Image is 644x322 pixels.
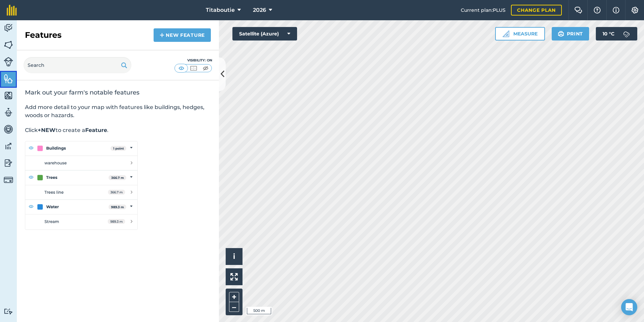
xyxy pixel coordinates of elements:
img: svg+xml;base64,PD94bWwgdmVyc2lvbj0iMS4wIiBlbmNvZGluZz0idXRmLTgiPz4KPCEtLSBHZW5lcmF0b3I6IEFkb2JlIE... [4,107,13,117]
span: Current plan : PLUS [461,6,506,14]
img: svg+xml;base64,PHN2ZyB4bWxucz0iaHR0cDovL3d3dy53My5vcmcvMjAwMC9zdmciIHdpZHRoPSI1NiIgaGVpZ2h0PSI2MC... [4,74,13,84]
input: Search [24,57,131,73]
span: i [233,252,235,261]
h2: Features [25,30,62,41]
img: svg+xml;base64,PD94bWwgdmVyc2lvbj0iMS4wIiBlbmNvZGluZz0idXRmLTgiPz4KPCEtLSBHZW5lcmF0b3I6IEFkb2JlIE... [620,27,633,41]
img: svg+xml;base64,PHN2ZyB4bWxucz0iaHR0cDovL3d3dy53My5vcmcvMjAwMC9zdmciIHdpZHRoPSIxNCIgaGVpZ2h0PSIyNC... [160,31,164,39]
strong: +NEW [38,127,56,133]
img: svg+xml;base64,PHN2ZyB4bWxucz0iaHR0cDovL3d3dy53My5vcmcvMjAwMC9zdmciIHdpZHRoPSI1MCIgaGVpZ2h0PSI0MC... [177,65,186,72]
button: Measure [495,27,545,41]
a: Change plan [511,5,562,16]
img: svg+xml;base64,PD94bWwgdmVyc2lvbj0iMS4wIiBlbmNvZGluZz0idXRmLTgiPz4KPCEtLSBHZW5lcmF0b3I6IEFkb2JlIE... [4,57,13,66]
img: svg+xml;base64,PD94bWwgdmVyc2lvbj0iMS4wIiBlbmNvZGluZz0idXRmLTgiPz4KPCEtLSBHZW5lcmF0b3I6IEFkb2JlIE... [4,308,13,315]
img: svg+xml;base64,PHN2ZyB4bWxucz0iaHR0cDovL3d3dy53My5vcmcvMjAwMC9zdmciIHdpZHRoPSIxOSIgaGVpZ2h0PSIyNC... [121,61,127,69]
p: Click to create a . [25,126,211,134]
img: svg+xml;base64,PHN2ZyB4bWxucz0iaHR0cDovL3d3dy53My5vcmcvMjAwMC9zdmciIHdpZHRoPSIxOSIgaGVpZ2h0PSIyNC... [558,30,564,38]
img: svg+xml;base64,PD94bWwgdmVyc2lvbj0iMS4wIiBlbmNvZGluZz0idXRmLTgiPz4KPCEtLSBHZW5lcmF0b3I6IEFkb2JlIE... [4,158,13,168]
img: Ruler icon [503,30,509,37]
img: A cog icon [631,7,639,14]
img: Two speech bubbles overlapping with the left bubble in the forefront [574,7,582,14]
button: Print [552,27,589,41]
button: + [229,292,239,302]
a: New feature [154,28,211,42]
img: svg+xml;base64,PHN2ZyB4bWxucz0iaHR0cDovL3d3dy53My5vcmcvMjAwMC9zdmciIHdpZHRoPSI1NiIgaGVpZ2h0PSI2MC... [4,90,13,101]
img: svg+xml;base64,PHN2ZyB4bWxucz0iaHR0cDovL3d3dy53My5vcmcvMjAwMC9zdmciIHdpZHRoPSIxNyIgaGVpZ2h0PSIxNy... [613,6,619,14]
span: Titaboutie [206,6,235,14]
img: A question mark icon [593,7,601,14]
div: Open Intercom Messenger [621,299,637,315]
button: Satellite (Azure) [232,27,297,41]
button: 10 °C [596,27,637,41]
span: 10 ° C [603,27,614,41]
img: svg+xml;base64,PD94bWwgdmVyc2lvbj0iMS4wIiBlbmNvZGluZz0idXRmLTgiPz4KPCEtLSBHZW5lcmF0b3I6IEFkb2JlIE... [4,23,13,33]
span: 2026 [253,6,266,14]
div: Visibility: On [174,58,212,63]
p: Add more detail to your map with features like buildings, hedges, woods or hazards. [25,103,211,119]
img: Four arrows, one pointing top left, one top right, one bottom right and the last bottom left [230,273,238,280]
img: svg+xml;base64,PD94bWwgdmVyc2lvbj0iMS4wIiBlbmNvZGluZz0idXRmLTgiPz4KPCEtLSBHZW5lcmF0b3I6IEFkb2JlIE... [4,141,13,151]
h2: Mark out your farm's notable features [25,88,211,97]
img: fieldmargin Logo [7,5,17,16]
strong: Feature [85,127,107,133]
button: – [229,302,239,312]
img: svg+xml;base64,PHN2ZyB4bWxucz0iaHR0cDovL3d3dy53My5vcmcvMjAwMC9zdmciIHdpZHRoPSI1MCIgaGVpZ2h0PSI0MC... [189,65,198,72]
img: svg+xml;base64,PHN2ZyB4bWxucz0iaHR0cDovL3d3dy53My5vcmcvMjAwMC9zdmciIHdpZHRoPSI1MCIgaGVpZ2h0PSI0MC... [201,65,210,72]
img: svg+xml;base64,PD94bWwgdmVyc2lvbj0iMS4wIiBlbmNvZGluZz0idXRmLTgiPz4KPCEtLSBHZW5lcmF0b3I6IEFkb2JlIE... [4,124,13,134]
img: svg+xml;base64,PD94bWwgdmVyc2lvbj0iMS4wIiBlbmNvZGluZz0idXRmLTgiPz4KPCEtLSBHZW5lcmF0b3I6IEFkb2JlIE... [4,175,13,185]
img: svg+xml;base64,PHN2ZyB4bWxucz0iaHR0cDovL3d3dy53My5vcmcvMjAwMC9zdmciIHdpZHRoPSI1NiIgaGVpZ2h0PSI2MC... [4,40,13,50]
button: i [226,248,243,265]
